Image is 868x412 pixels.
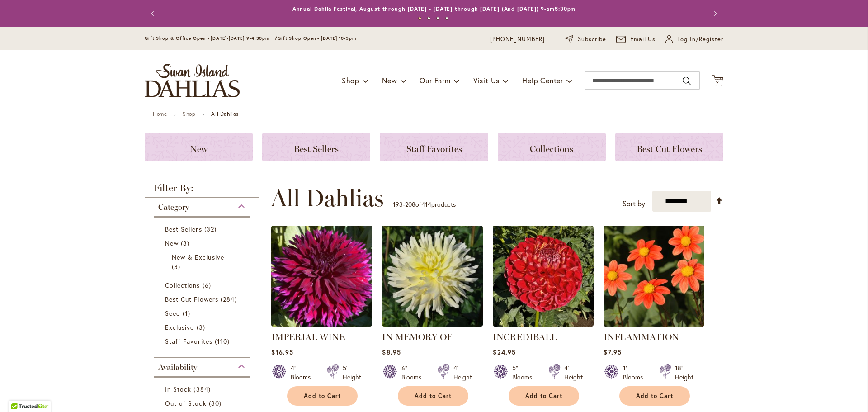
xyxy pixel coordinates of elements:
[453,364,472,382] div: 4' Height
[165,384,241,394] a: In Stock 384
[165,323,194,331] span: Exclusive
[292,5,576,12] a: Annual Dahlia Festival, August through [DATE] - [DATE] through [DATE] (And [DATE]) 9-am5:30pm
[604,331,679,342] a: INFLAMMATION
[165,308,241,318] a: Seed
[382,76,397,85] span: New
[630,35,656,44] span: Email Us
[153,110,167,117] a: Home
[181,238,192,248] span: 3
[165,399,207,407] span: Out of Stock
[197,322,208,332] span: 3
[190,143,208,154] span: New
[203,280,213,290] span: 6
[421,200,431,208] span: 414
[530,143,573,154] span: Collections
[712,75,723,87] button: 9
[380,133,488,161] a: Staff Favorites
[165,336,241,346] a: Staff Favorites
[145,64,240,97] a: store logo
[165,385,191,393] span: In Stock
[165,280,241,290] a: Collections
[522,76,563,85] span: Help Center
[604,320,704,328] a: INFLAMMATION
[165,309,180,317] span: Seed
[145,133,253,161] a: New
[436,17,439,20] button: 3 of 4
[172,262,183,271] span: 3
[165,281,200,289] span: Collections
[271,331,345,342] a: IMPERIAL WINE
[145,35,278,41] span: Gift Shop & Office Open - [DATE]-[DATE] 9-4:30pm /
[165,224,241,234] a: Best Sellers
[498,133,606,161] a: Collections
[615,133,723,161] a: Best Cut Flowers
[619,386,690,406] button: Add to Cart
[271,320,372,328] a: IMPERIAL WINE
[604,348,621,356] span: $7.95
[165,239,179,247] span: New
[382,320,483,328] a: IN MEMORY OF
[420,76,450,85] span: Our Farm
[616,35,656,44] a: Email Us
[493,320,594,328] a: Incrediball
[172,252,235,271] a: New &amp; Exclusive
[158,202,189,212] span: Category
[183,308,193,318] span: 1
[406,143,462,154] span: Staff Favorites
[675,364,693,382] div: 18" Height
[401,364,427,382] div: 6" Blooms
[165,337,212,346] span: Staff Favorites
[165,238,241,248] a: New
[525,392,562,400] span: Add to Cart
[665,35,723,44] a: Log In/Register
[564,364,583,382] div: 4' Height
[262,133,370,161] a: Best Sellers
[604,226,704,327] img: INFLAMMATION
[636,392,673,400] span: Add to Cart
[271,185,384,212] span: All Dahlias
[193,384,212,394] span: 384
[221,294,239,304] span: 284
[415,392,452,400] span: Add to Cart
[211,110,239,117] strong: All Dahlias
[578,35,606,44] span: Subscribe
[493,348,515,356] span: $24.95
[637,143,702,154] span: Best Cut Flowers
[343,364,361,382] div: 5' Height
[271,348,293,356] span: $16.95
[145,183,259,198] strong: Filter By:
[382,331,452,342] a: IN MEMORY OF
[418,17,421,20] button: 1 of 4
[271,226,372,327] img: IMPERIAL WINE
[145,5,163,23] button: Previous
[165,295,218,303] span: Best Cut Flowers
[165,398,241,408] a: Out of Stock 30
[287,386,358,406] button: Add to Cart
[405,200,415,208] span: 208
[623,364,648,382] div: 1" Blooms
[493,331,557,342] a: INCREDIBALL
[623,195,647,212] label: Sort by:
[445,17,448,20] button: 4 of 4
[677,35,723,44] span: Log In/Register
[493,226,594,327] img: Incrediball
[393,200,403,208] span: 193
[565,35,606,44] a: Subscribe
[209,398,224,408] span: 30
[294,143,339,154] span: Best Sellers
[172,253,224,261] span: New & Exclusive
[278,35,356,41] span: Gift Shop Open - [DATE] 10-3pm
[705,5,723,23] button: Next
[158,362,197,372] span: Availability
[427,17,430,20] button: 2 of 4
[382,348,401,356] span: $8.95
[204,224,219,234] span: 32
[512,364,538,382] div: 5" Blooms
[509,386,579,406] button: Add to Cart
[215,336,232,346] span: 110
[291,364,316,382] div: 4" Blooms
[716,79,719,85] span: 9
[342,76,359,85] span: Shop
[183,110,195,117] a: Shop
[165,294,241,304] a: Best Cut Flowers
